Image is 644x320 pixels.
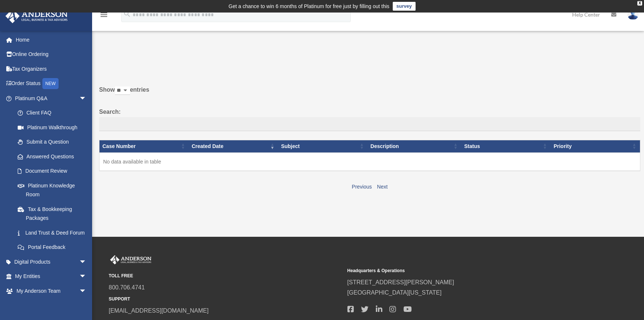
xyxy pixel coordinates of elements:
a: survey [393,2,416,11]
a: Client FAQ [10,106,94,120]
img: Anderson Advisors Platinum Portal [109,255,153,265]
input: Search: [99,117,640,131]
a: [GEOGRAPHIC_DATA][US_STATE] [347,289,442,296]
img: User Pic [627,9,638,20]
a: Portal Feedback [10,240,94,255]
span: arrow_drop_down [79,284,94,299]
label: Show entries [99,85,640,102]
i: menu [99,10,108,19]
small: TOLL FREE [109,272,342,280]
small: SUPPORT [109,295,342,303]
div: Get a chance to win 6 months of Platinum for free just by filling out this [228,2,389,11]
th: Case Number: activate to sort column ascending [99,140,189,152]
a: Platinum Q&Aarrow_drop_down [5,91,94,106]
a: Document Review [10,164,94,179]
span: arrow_drop_down [79,91,94,106]
a: 800.706.4741 [109,284,145,291]
i: search [123,10,131,18]
a: Tax Organizers [5,61,98,76]
td: No data available in table [99,152,640,171]
th: Created Date: activate to sort column ascending [189,140,278,152]
a: Answered Questions [10,149,90,164]
a: Online Ordering [5,47,98,62]
a: Previous [352,184,372,190]
a: menu [99,13,108,19]
select: Showentries [115,87,130,95]
span: arrow_drop_down [79,269,94,284]
a: My Anderson Teamarrow_drop_down [5,284,98,298]
th: Priority: activate to sort column ascending [551,140,640,152]
a: Platinum Walkthrough [10,120,94,135]
div: close [637,1,642,6]
a: Order StatusNEW [5,76,98,91]
img: Anderson Advisors Platinum Portal [3,9,70,23]
a: Digital Productsarrow_drop_down [5,254,98,269]
a: [EMAIL_ADDRESS][DOMAIN_NAME] [109,307,209,314]
div: NEW [42,78,59,89]
a: My Entitiesarrow_drop_down [5,269,98,284]
th: Description: activate to sort column ascending [368,140,461,152]
a: Next [377,184,388,190]
a: Tax & Bookkeeping Packages [10,202,94,225]
a: Platinum Knowledge Room [10,178,94,202]
a: Home [5,32,98,47]
span: arrow_drop_down [79,254,94,270]
a: Submit a Question [10,135,94,150]
small: Headquarters & Operations [347,267,581,275]
label: Search: [99,107,640,131]
a: [STREET_ADDRESS][PERSON_NAME] [347,279,454,285]
th: Subject: activate to sort column ascending [278,140,368,152]
th: Status: activate to sort column ascending [461,140,551,152]
a: Land Trust & Deed Forum [10,225,94,240]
